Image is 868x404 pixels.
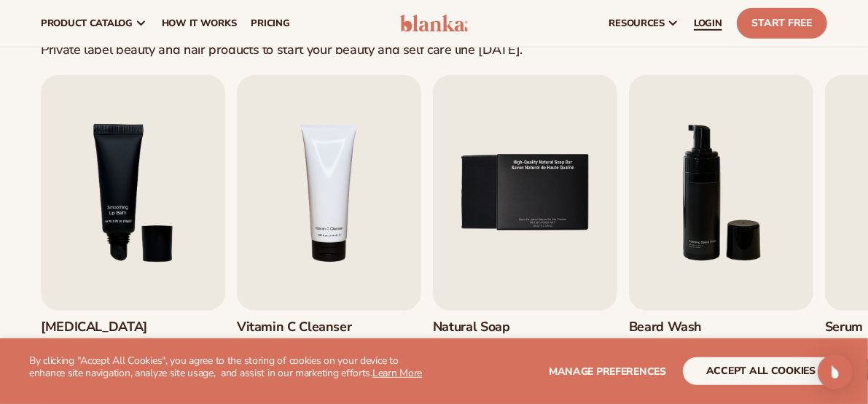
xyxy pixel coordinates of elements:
p: By clicking "Accept All Cookies", you agree to the storing of cookies on your device to enhance s... [29,355,434,380]
span: LOGIN [694,18,722,29]
a: 3 / 9 [41,75,225,381]
a: Start Free [737,8,827,39]
h3: [MEDICAL_DATA] [41,319,147,335]
a: 4 / 9 [237,75,421,381]
h3: Beard Wash [629,319,719,335]
div: Private label beauty and hair products to start your beauty and self care line [DATE]. [41,42,523,58]
span: resources [609,18,665,29]
button: accept all cookies [683,357,839,385]
a: 5 / 9 [433,75,617,381]
span: pricing [251,18,289,29]
span: How It Works [162,18,237,29]
h3: Natural Soap [433,319,523,335]
span: Manage preferences [549,365,666,378]
h3: Vitamin C Cleanser [237,319,352,335]
a: 6 / 9 [629,75,813,381]
a: Learn More [372,366,422,380]
span: product catalog [41,18,133,29]
div: Open Intercom Messenger [818,354,853,389]
button: Manage preferences [549,357,666,385]
img: logo [400,15,469,32]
